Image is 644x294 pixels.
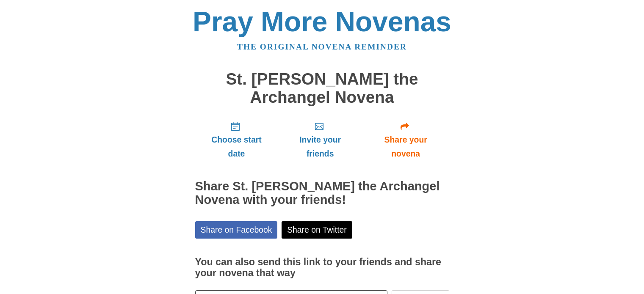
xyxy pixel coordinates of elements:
[195,115,278,165] a: Choose start date
[362,115,449,165] a: Share your novena
[371,133,441,161] span: Share your novena
[286,133,354,161] span: Invite your friends
[237,42,407,51] a: The original novena reminder
[195,221,278,239] a: Share on Facebook
[204,133,270,161] span: Choose start date
[193,6,451,37] a: Pray More Novenas
[195,180,449,207] h2: Share St. [PERSON_NAME] the Archangel Novena with your friends!
[195,70,449,106] h1: St. [PERSON_NAME] the Archangel Novena
[282,221,352,239] a: Share on Twitter
[278,115,362,165] a: Invite your friends
[195,257,449,278] h3: You can also send this link to your friends and share your novena that way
